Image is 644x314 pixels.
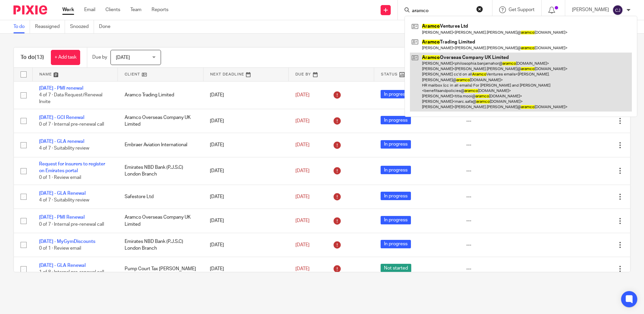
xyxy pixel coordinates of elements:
[203,185,289,209] td: [DATE]
[39,139,84,144] a: [DATE] - GLA renewal
[295,119,310,123] span: [DATE]
[84,6,95,13] a: Email
[130,6,141,13] a: Team
[381,192,411,200] span: In progress
[295,93,310,97] span: [DATE]
[295,243,310,247] span: [DATE]
[13,20,30,33] a: To do
[116,55,130,60] span: [DATE]
[381,90,411,98] span: In progress
[476,6,483,12] button: Clear
[35,20,65,33] a: Reassigned
[39,270,104,275] span: 1 of 8 · Internal pre-renewal call
[39,86,83,91] a: [DATE] - PMI renewal
[295,266,310,271] span: [DATE]
[39,115,84,120] a: [DATE] - GCI Renewal
[39,162,105,173] a: Request for insurers to register on Emirates portal
[13,5,47,14] img: Pixie
[203,133,289,157] td: [DATE]
[70,20,94,33] a: Snoozed
[118,257,203,281] td: Pump Court Tax [PERSON_NAME]
[466,167,538,174] div: ---
[118,209,203,233] td: Aramco Overseas Company UK Limited
[411,8,472,14] input: Search
[99,20,116,33] a: Done
[509,7,535,12] span: Get Support
[35,55,44,60] span: (13)
[203,257,289,281] td: [DATE]
[118,233,203,257] td: Emirates NBD Bank (P.J.S.C) London Branch
[39,191,86,196] a: [DATE] - GLA Renewal
[39,176,81,180] span: 0 of 1 · Review email
[295,218,310,223] span: [DATE]
[203,209,289,233] td: [DATE]
[466,265,538,272] div: ---
[381,116,411,124] span: In progress
[39,246,81,251] span: 0 of 1 · Review email
[39,215,85,220] a: [DATE] - PMI Renewal
[381,264,411,272] span: Not started
[39,263,86,268] a: [DATE] - GLA Renewal
[39,222,104,227] span: 0 of 7 · Internal pre-renewal call
[381,240,411,248] span: In progress
[295,143,310,147] span: [DATE]
[51,50,80,65] a: + Add task
[118,81,203,109] td: Aramco Trading Limited
[39,198,89,202] span: 4 of 7 · Suitability review
[381,216,411,224] span: In progress
[466,193,538,200] div: ---
[295,168,310,173] span: [DATE]
[118,133,203,157] td: Embraer Aviation International
[203,109,289,133] td: [DATE]
[203,233,289,257] td: [DATE]
[466,217,538,224] div: ---
[466,242,538,248] div: ---
[118,185,203,209] td: Safestore Ltd
[92,54,107,61] p: Due by
[466,142,538,148] div: ---
[381,140,411,149] span: In progress
[39,239,95,244] a: [DATE] - MyGymDiscounts
[118,157,203,185] td: Emirates NBD Bank (P.J.S.C) London Branch
[39,122,104,127] span: 0 of 7 · Internal pre-renewal call
[118,109,203,133] td: Aramco Overseas Company UK Limited
[39,146,89,151] span: 4 of 7 · Suitability review
[21,54,44,61] h1: To do
[612,5,623,15] img: svg%3E
[381,166,411,174] span: In progress
[203,81,289,109] td: [DATE]
[152,6,168,13] a: Reports
[62,6,74,13] a: Work
[39,93,102,104] span: 4 of 7 · Data Request/Renewal Invite
[105,6,120,13] a: Clients
[572,6,609,13] p: [PERSON_NAME]
[203,157,289,185] td: [DATE]
[466,118,538,124] div: ---
[295,194,310,199] span: [DATE]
